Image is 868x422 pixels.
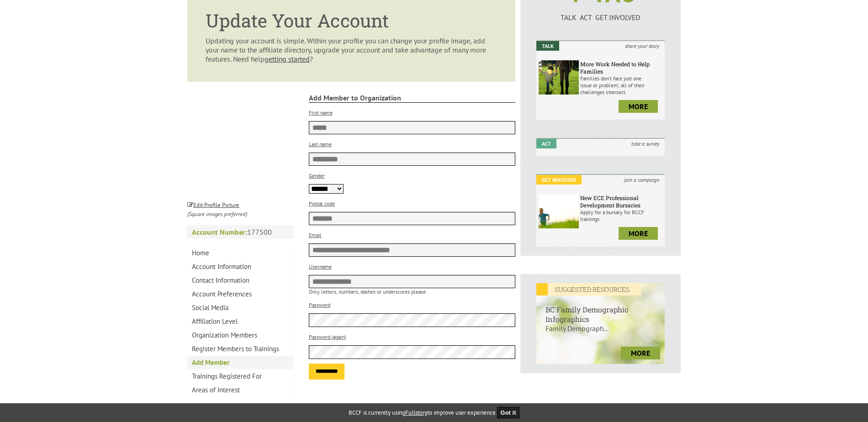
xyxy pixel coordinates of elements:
[309,141,332,148] label: Last name
[187,287,293,301] a: Account Preferences
[621,347,660,359] a: more
[187,369,293,383] a: Trainings Registered For
[619,41,665,51] i: share your story
[206,8,497,32] h1: Update Your Account
[187,200,239,209] a: Edit Profile Picture
[187,356,293,369] a: Add Member
[580,75,662,95] p: Families don’t face just one issue or problem; all of their challenges intersect.
[309,172,325,179] label: Gender
[536,139,556,148] em: Act
[536,13,665,22] p: TALK ACT GET INVOLVED
[309,288,516,295] p: Only letters, numbers, dashes or underscores please
[192,227,247,237] strong: Account Number:
[187,225,294,239] p: 177500
[187,201,239,209] small: Edit Profile Picture
[187,274,293,287] a: Contact Information
[309,200,335,207] label: Postal code
[580,209,662,222] p: Apply for a bursary for BCCF trainings
[187,260,293,274] a: Account Information
[187,210,247,218] i: (Square images preferred)
[309,93,516,103] strong: Add Member to Organization
[536,324,665,342] p: Family Demograph...
[309,232,322,238] label: Email
[309,301,330,308] label: Password
[619,175,665,185] i: join a campaign
[497,407,520,418] button: Got it
[580,194,662,209] h6: New ECE Professional Development Bursaries
[619,100,658,113] a: more
[536,41,559,51] em: Talk
[309,109,333,116] label: First name
[580,60,662,75] h6: More Work Needed to Help Families
[536,4,665,22] a: TALK ACT GET INVOLVED
[187,301,293,315] a: Social Media
[187,315,293,328] a: Affiliation Level
[536,283,641,295] em: SUGGESTED RESOURCES
[187,328,293,342] a: Organization Members
[265,54,310,63] a: getting started
[187,342,293,356] a: Register Members to Trainings
[187,246,293,260] a: Home
[187,383,293,397] a: Areas of Interest
[626,139,665,148] i: take a survey
[405,409,427,417] a: Fullstory
[536,295,665,324] h6: BC Family Demographic Infographics
[309,333,346,340] label: Password (again)
[309,263,332,270] label: Username
[619,227,658,240] a: more
[536,175,582,185] em: Get Involved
